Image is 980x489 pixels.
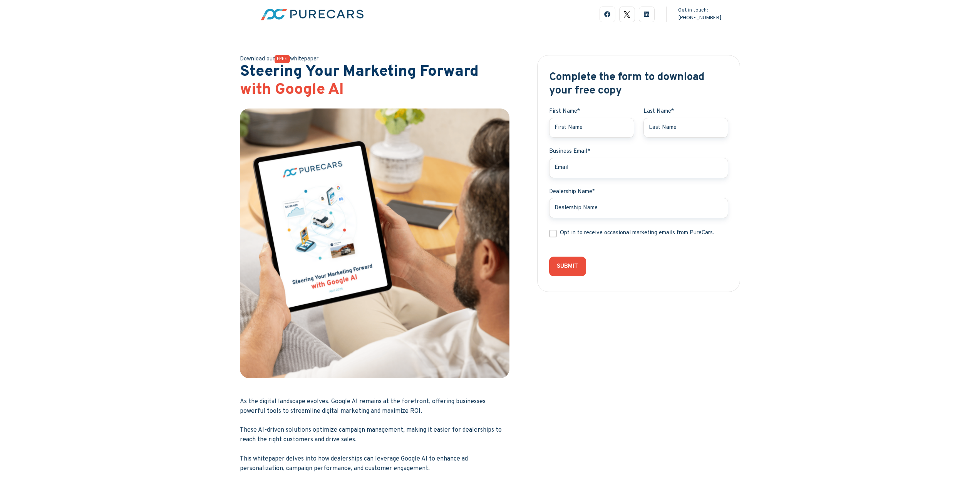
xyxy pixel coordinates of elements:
[275,55,290,63] span: FREE
[619,7,635,22] a: logo-black
[549,148,587,155] span: Business Email
[259,7,365,22] img: pc-logo-fc-horizontal
[549,230,557,237] input: Opt in to receive occasional marketing emails from PureCars.
[549,158,729,178] input: Email
[240,108,509,378] img: Your paragraph text (20)
[240,397,509,474] p: As the digital landscape evolves, Google AI remains at the forefront, offering businesses powerfu...
[643,118,729,138] input: Last Name
[678,15,721,21] a: [PHONE_NUMBER]
[549,71,729,98] h3: Complete the form to download your free copy
[240,55,509,63] p: Download our whitepaper
[678,7,721,23] div: Get in touch:
[549,108,577,115] span: First Name
[549,188,592,195] span: Dealership Name
[643,108,671,115] span: Last Name
[549,118,634,138] input: First Name
[240,62,479,82] span: Steering Your Marketing Forward
[549,198,729,218] input: Dealership Name
[624,11,630,18] img: logo-black
[560,230,714,237] p: Opt in to receive occasional marketing emails from PureCars.
[240,62,479,100] span: with Google AI
[549,257,586,276] input: SUBMIT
